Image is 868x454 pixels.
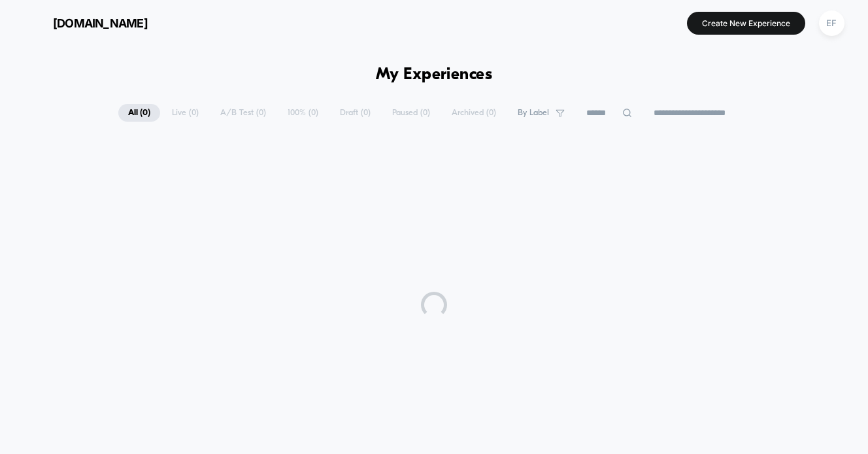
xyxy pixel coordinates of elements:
[518,108,549,118] span: By Label
[687,12,805,35] button: Create New Experience
[376,65,493,84] h1: My Experiences
[118,104,160,122] span: All ( 0 )
[819,10,844,36] div: EF
[20,12,152,33] button: [DOMAIN_NAME]
[815,10,848,37] button: EF
[53,16,148,30] span: [DOMAIN_NAME]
